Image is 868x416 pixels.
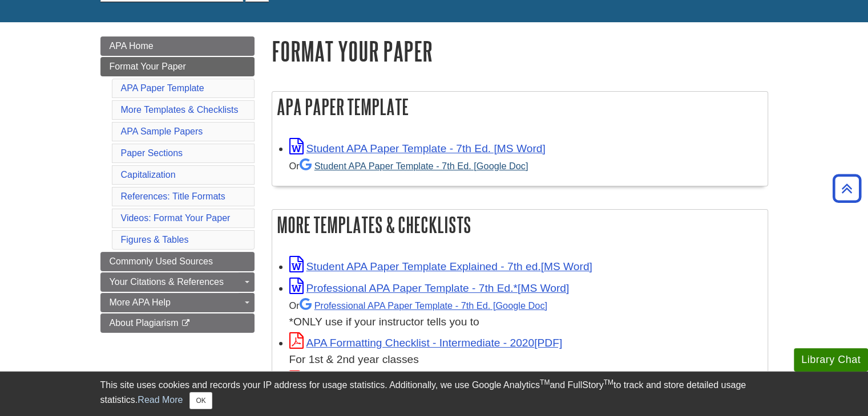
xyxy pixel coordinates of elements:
a: Back to Top [829,181,865,196]
i: This link opens in a new window [181,320,191,327]
a: APA Paper Template [121,83,204,93]
a: Your Citations & References [100,272,255,292]
small: Or [289,300,547,311]
span: About Plagiarism [110,318,179,328]
div: For 1st & 2nd year classes [289,352,762,368]
a: Link opens in new window [289,260,592,272]
span: More APA Help [110,297,171,307]
span: Your Citations & References [110,277,224,287]
div: This site uses cookies and records your IP address for usage statistics. Additionally, we use Goo... [100,378,768,409]
h2: More Templates & Checklists [272,210,768,240]
a: Videos: Format Your Paper [121,213,231,223]
a: More Templates & Checklists [121,105,239,115]
sup: TM [604,378,613,386]
span: Format Your Paper [110,62,186,71]
button: Library Chat [794,348,868,372]
div: *ONLY use if your instructor tells you to [289,297,762,331]
a: About Plagiarism [100,313,255,333]
a: Read More [138,395,183,405]
a: Student APA Paper Template - 7th Ed. [Google Doc] [300,161,528,171]
a: Figures & Tables [121,235,189,244]
a: Link opens in new window [289,282,570,294]
span: Commonly Used Sources [110,256,213,266]
sup: TM [540,378,550,386]
a: Format Your Paper [100,57,255,76]
a: References: Title Formats [121,191,225,201]
div: Guide Page Menu [100,36,255,333]
a: Paper Sections [121,148,183,158]
h1: Format Your Paper [272,36,768,66]
a: More APA Help [100,293,255,312]
a: Link opens in new window [289,142,546,154]
a: Commonly Used Sources [100,252,255,271]
h2: APA Paper Template [272,92,768,122]
a: APA Home [100,36,255,56]
span: APA Home [110,41,154,51]
a: APA Sample Papers [121,127,203,136]
a: Capitalization [121,170,176,180]
button: Close [189,392,212,409]
a: Link opens in new window [289,337,563,349]
a: Professional APA Paper Template - 7th Ed. [300,300,547,311]
small: Or [289,161,528,171]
